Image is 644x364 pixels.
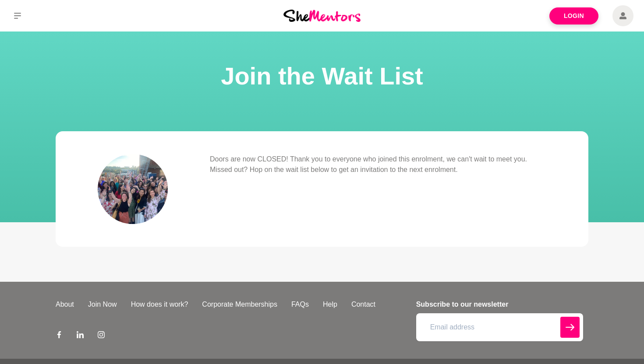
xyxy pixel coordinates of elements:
[124,299,195,310] a: How does it work?
[416,299,583,310] h4: Subscribe to our newsletter
[416,313,583,341] input: Email address
[49,299,81,310] a: About
[316,299,344,310] a: Help
[81,299,124,310] a: Join Now
[11,59,633,93] h1: Join the Wait List
[56,331,63,341] a: Facebook
[195,299,284,310] a: Corporate Memberships
[98,331,105,341] a: Instagram
[549,7,598,24] a: Login
[77,331,84,341] a: LinkedIn
[210,154,546,175] p: Doors are now CLOSED! Thank you to everyone who joined this enrolment, we can't wait to meet you....
[283,10,361,21] img: She Mentors Logo
[344,299,382,310] a: Contact
[284,299,316,310] a: FAQs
